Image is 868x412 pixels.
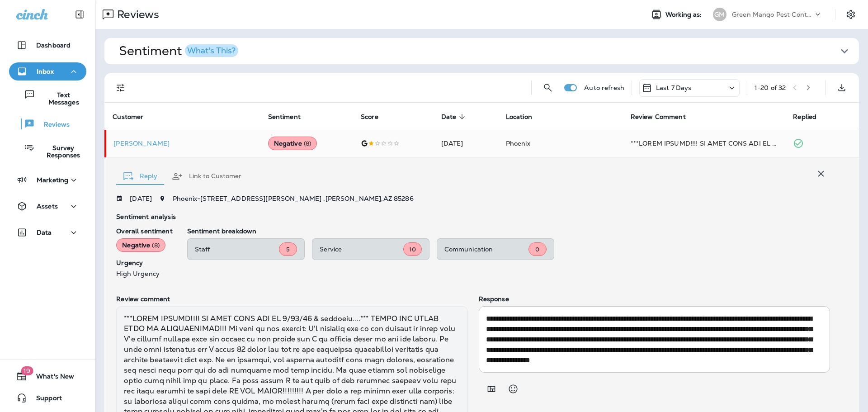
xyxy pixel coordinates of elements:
[35,144,83,159] p: Survey Responses
[665,11,704,19] span: Working as:
[185,44,238,57] button: What's This?
[320,246,404,253] p: Service
[116,227,172,235] p: Overall sentiment
[732,11,813,18] p: Green Mango Pest Control
[9,367,86,385] button: 19What's New
[631,113,698,121] span: Review Comment
[9,171,86,189] button: Marketing
[27,373,74,384] span: What's New
[130,195,152,202] p: [DATE]
[755,84,786,91] div: 1 - 20 of 32
[441,113,468,121] span: Date
[27,394,62,405] span: Support
[631,139,779,148] div: ***BUYER BEWARE!!!! WE SENT THIS OUT ON 9/15/25 & crickets....*** SORRY NOT SORRY THIS IS UNACCEP...
[21,366,33,375] span: 19
[37,176,68,184] p: Marketing
[482,380,500,398] button: Add in a premade template
[9,62,86,81] button: Inbox
[656,84,692,91] p: Last 7 Days
[506,113,532,121] span: Location
[112,79,130,97] button: Filters
[187,47,236,55] div: What's This?
[9,36,86,54] button: Dashboard
[37,203,58,210] p: Assets
[268,137,317,150] div: Negative
[286,246,290,253] span: 5
[444,246,528,253] p: Communication
[9,389,86,407] button: Support
[173,194,414,203] span: Phoenix - [STREET_ADDRESS][PERSON_NAME] , [PERSON_NAME] , AZ 85286
[535,246,539,253] span: 0
[113,113,143,121] span: Customer
[116,213,830,220] p: Sentiment analysis
[506,113,544,121] span: Location
[112,38,866,64] button: SentimentWhat's This?
[9,85,86,110] button: Text Messages
[187,227,830,235] p: Sentiment breakdown
[504,380,522,398] button: Select an emoji
[37,68,54,75] p: Inbox
[113,140,253,147] p: [PERSON_NAME]
[113,8,159,21] p: Reviews
[793,113,828,121] span: Replied
[304,140,311,147] span: ( 8 )
[116,160,165,193] button: Reply
[713,8,726,21] div: GM
[165,160,249,193] button: Link to Customer
[113,140,253,147] div: Click to view Customer Drawer
[116,238,165,252] div: Negative
[36,42,71,49] p: Dashboard
[793,113,816,121] span: Replied
[409,246,415,253] span: 10
[843,6,859,23] button: Settings
[35,91,83,106] p: Text Messages
[479,295,830,303] p: Response
[116,259,172,266] p: Urgency
[119,43,238,59] h1: Sentiment
[361,113,378,121] span: Score
[833,79,851,97] button: Export as CSV
[9,114,86,133] button: Reviews
[441,113,457,121] span: Date
[631,113,686,121] span: Review Comment
[361,113,390,121] span: Score
[506,139,530,147] span: Phoenix
[195,246,279,253] p: Staff
[9,138,86,163] button: Survey Responses
[268,113,312,121] span: Sentiment
[9,197,86,215] button: Assets
[268,113,301,121] span: Sentiment
[434,130,499,157] td: [DATE]
[67,5,92,24] button: Collapse Sidebar
[113,113,155,121] span: Customer
[152,242,159,249] span: ( 8 )
[116,295,467,303] p: Review comment
[35,121,70,129] p: Reviews
[539,79,557,97] button: Search Reviews
[9,223,86,242] button: Data
[37,229,52,236] p: Data
[584,84,624,91] p: Auto refresh
[116,270,172,277] p: High Urgency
